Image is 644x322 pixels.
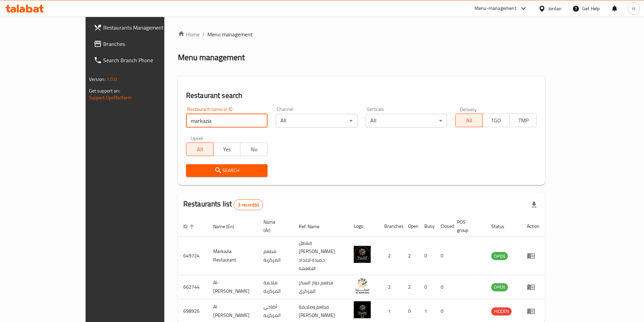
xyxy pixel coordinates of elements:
td: Markazia Restaurant [208,237,258,275]
span: Status [491,222,513,231]
span: All [189,145,211,154]
span: Restaurants Management [103,23,188,32]
span: TMP [513,116,534,125]
label: Upsell [191,136,203,140]
label: Delivery [460,107,477,112]
td: 2 [403,275,419,299]
th: Branches [379,216,403,237]
button: No [240,142,268,156]
td: 2 [379,275,403,299]
div: Menu-management [475,4,516,13]
td: Al-[PERSON_NAME] [208,275,258,299]
h2: Menu management [178,52,245,63]
span: Yes [216,145,238,154]
button: TGO [482,114,510,127]
button: Yes [213,142,241,156]
button: All [186,142,214,156]
span: Name (Ar) [263,218,285,234]
td: مشغل [PERSON_NAME] حميده لاعداد الاطعمه [293,237,348,275]
th: Logo [348,216,379,237]
div: Menu [527,307,539,315]
span: Search Branch Phone [103,56,188,64]
th: Action [521,216,545,237]
a: Restaurants Management [88,19,193,36]
span: TGO [485,116,507,125]
td: 0 [435,275,452,299]
span: Search [191,166,262,175]
td: مطعم المركزية [258,237,293,275]
span: Menu management [207,30,253,38]
h2: Restaurants list [183,199,263,210]
td: 2 [379,237,403,275]
span: Get support on: [89,86,120,95]
span: No [243,145,265,154]
th: Busy [419,216,435,237]
span: Name (En) [213,222,243,231]
div: Menu [527,252,539,260]
span: All [458,116,480,125]
td: ملحمة المركزية [258,275,293,299]
span: OPEN [491,283,508,291]
button: Search [186,164,268,177]
button: All [455,114,483,127]
img: Markazia Restaurant [354,246,371,263]
div: Export file [526,197,542,213]
td: 0 [435,237,452,275]
span: HIDDEN [491,307,512,315]
div: OPEN [491,252,508,260]
div: All [366,114,447,128]
h2: Restaurant search [186,90,537,101]
input: Search for restaurant name or ID.. [186,114,268,128]
th: Open [403,216,419,237]
div: All [276,114,357,128]
span: 1.0.0 [107,75,117,84]
span: ID [183,222,196,231]
span: 3 record(s) [234,202,263,208]
img: Al-Markazia butchery [354,277,371,294]
span: Branches [103,40,188,48]
span: H [632,5,635,12]
nav: breadcrumb [178,30,545,38]
li: / [202,30,205,38]
td: مطعم دوار السكر المركزي [293,275,348,299]
a: Support.OpsPlatform [89,93,132,102]
div: Total records count [234,199,263,210]
a: Branches [88,36,193,52]
div: OPEN [491,283,508,291]
td: 0 [419,275,435,299]
div: Menu [527,283,539,291]
a: Search Branch Phone [88,52,193,68]
th: Closed [435,216,452,237]
td: 0 [419,237,435,275]
span: Ref. Name [299,222,328,231]
span: POS group [457,218,478,234]
button: TMP [510,114,537,127]
div: Jordan [548,5,562,12]
img: Al Markazia Adahi [354,301,371,318]
span: OPEN [491,252,508,260]
td: 2 [403,237,419,275]
span: Version: [89,75,106,84]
